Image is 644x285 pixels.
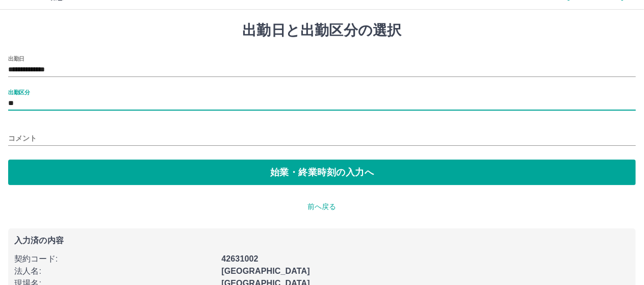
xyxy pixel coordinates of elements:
button: 始業・終業時刻の入力へ [8,160,636,185]
b: [GEOGRAPHIC_DATA] [221,267,310,275]
p: 前へ戻る [8,201,636,212]
p: 契約コード : [14,253,215,265]
h1: 出勤日と出勤区分の選択 [8,22,636,39]
label: 出勤日 [8,55,24,62]
p: 法人名 : [14,265,215,277]
label: 出勤区分 [8,88,30,96]
p: 入力済の内容 [14,237,630,245]
b: 42631002 [221,254,258,263]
